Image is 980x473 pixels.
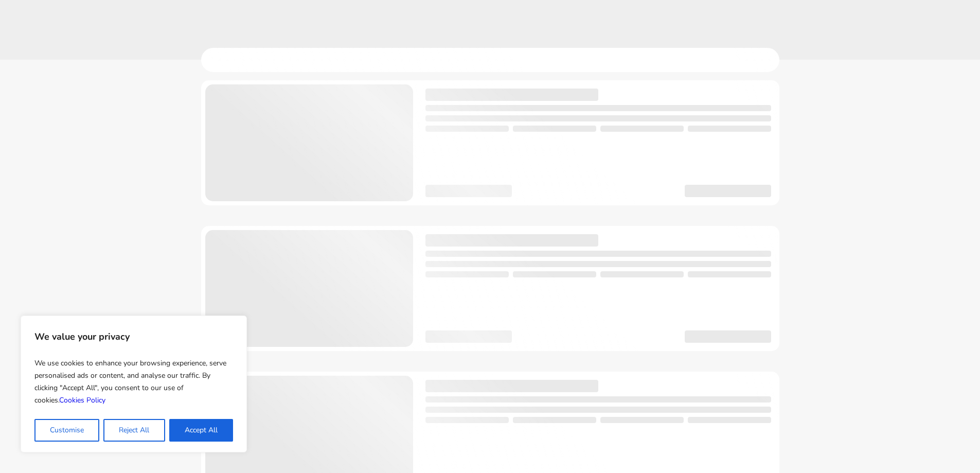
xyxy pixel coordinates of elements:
[34,353,233,411] p: We use cookies to enhance your browsing experience, serve personalised ads or content, and analys...
[59,395,105,405] a: Cookies Policy
[21,316,247,452] div: We value your privacy
[169,419,233,442] button: Accept All
[103,419,165,442] button: Reject All
[34,419,99,442] button: Customise
[34,326,233,347] p: We value your privacy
